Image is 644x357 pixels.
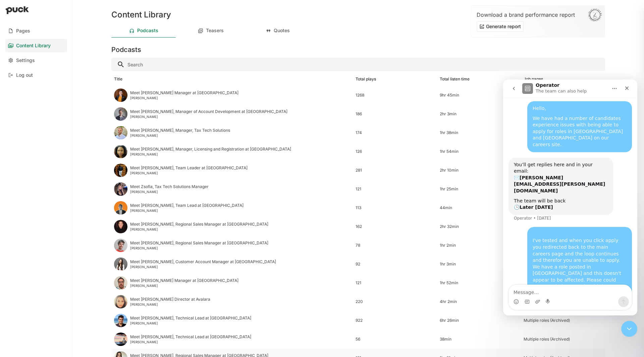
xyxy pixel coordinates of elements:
[356,168,434,173] div: 281
[30,152,123,211] div: I've tested and when you click apply you redirected back to the main careers page and the loop co...
[440,205,519,210] div: 44min
[440,224,519,229] div: 2hr 32min
[130,222,268,227] div: Meet [PERSON_NAME], Regional Sales Manager at [GEOGRAPHIC_DATA]
[130,284,238,288] div: [PERSON_NAME]
[130,265,276,269] div: [PERSON_NAME]
[356,281,434,285] div: 121
[111,46,141,54] h3: Podcasts
[43,220,48,225] button: Start recording
[130,152,291,156] div: [PERSON_NAME]
[130,297,210,302] div: Meet [PERSON_NAME] Director at Avalara
[130,96,238,100] div: [PERSON_NAME]
[16,72,33,78] div: Log out
[440,112,519,116] div: 2hr 3min
[130,340,251,344] div: [PERSON_NAME]
[130,147,291,152] div: Meet [PERSON_NAME], Manager, Licensing and Registration at [GEOGRAPHIC_DATA]
[5,147,129,239] div: user says…
[356,318,434,323] div: 922
[206,28,224,34] div: Teasers
[130,209,244,213] div: [PERSON_NAME]
[130,316,251,320] div: Meet [PERSON_NAME], Technical Lead at [GEOGRAPHIC_DATA]
[32,220,37,225] button: Upload attachment
[477,11,599,18] div: Download a brand performance report
[356,149,434,154] div: 126
[130,335,251,339] div: Meet [PERSON_NAME], Technical Lead at [GEOGRAPHIC_DATA]
[130,171,248,175] div: [PERSON_NAME]
[621,321,637,337] iframe: Intercom live chat
[440,318,519,323] div: 6hr 26min
[356,77,376,81] div: Total plays
[356,224,434,229] div: 162
[130,91,238,95] div: Meet [PERSON_NAME] Manager at [GEOGRAPHIC_DATA]
[440,243,519,248] div: 1hr 2min
[440,130,519,135] div: 1hr 38min
[111,58,605,71] input: Search
[356,93,434,98] div: 1268
[524,77,543,81] div: Job pages
[130,184,209,189] div: Meet Zsofia, Tax Tech Solutions Manager
[114,77,122,81] div: Title
[6,205,128,217] textarea: Message…
[356,337,434,342] div: 56
[356,299,434,304] div: 220
[130,227,268,231] div: [PERSON_NAME]
[130,259,276,264] div: Meet [PERSON_NAME], Customer Account Manager at [GEOGRAPHIC_DATA]
[130,246,268,250] div: [PERSON_NAME]
[440,168,519,173] div: 2hr 10min
[356,187,434,191] div: 121
[130,321,251,325] div: [PERSON_NAME]
[130,241,268,245] div: Meet [PERSON_NAME], Regional Sales Manager at [GEOGRAPHIC_DATA]
[356,243,434,248] div: 78
[16,28,30,34] div: Pages
[130,278,238,283] div: Meet [PERSON_NAME] Manager at [GEOGRAPHIC_DATA]
[111,11,171,19] h1: Content Library
[130,128,230,133] div: Meet [PERSON_NAME], Manager, Tax Tech Solutions
[130,302,210,306] div: [PERSON_NAME]
[440,281,519,285] div: 1hr 52min
[440,187,519,191] div: 1hr 25min
[524,337,602,342] div: Multiple roles (Archived)
[440,149,519,154] div: 1hr 54min
[503,79,637,315] iframe: Intercom live chat
[130,203,244,208] div: Meet [PERSON_NAME], Team Lead at [GEOGRAPHIC_DATA]
[274,28,290,34] div: Quotes
[356,130,434,135] div: 174
[5,39,67,52] a: Content Library
[440,262,519,266] div: 1hr 3min
[477,21,524,32] button: Generate report
[356,205,434,210] div: 113
[21,220,26,225] button: Gif picker
[16,43,51,49] div: Content Library
[115,217,126,228] button: Send a message…
[16,58,35,63] div: Settings
[137,28,158,34] div: Podcasts
[440,77,470,81] div: Total listen time
[440,337,519,342] div: 38min
[356,112,434,116] div: 186
[524,318,602,323] div: Multiple roles (Archived)
[130,109,287,114] div: Meet [PERSON_NAME], Manager of Account Development at [GEOGRAPHIC_DATA]
[24,147,129,231] div: I've tested and when you click apply you redirected back to the main careers page and the loop co...
[440,93,519,98] div: 9hr 45min
[130,133,230,137] div: [PERSON_NAME]
[130,190,209,194] div: [PERSON_NAME]
[5,24,67,38] a: Pages
[5,54,67,67] a: Settings
[440,299,519,304] div: 4hr 2min
[588,8,602,22] img: Sun-D3Rjj4Si.svg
